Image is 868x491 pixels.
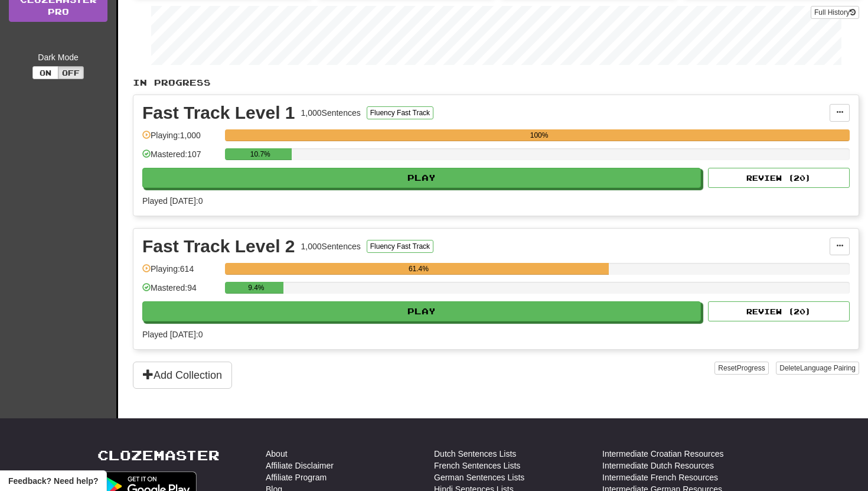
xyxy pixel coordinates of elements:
[229,148,292,160] div: 10.7%
[142,104,295,122] div: Fast Track Level 1
[142,263,219,282] div: Playing: 614
[142,238,295,255] div: Fast Track Level 2
[133,362,232,389] button: Add Collection
[133,77,859,89] p: In Progress
[142,196,203,206] span: Played [DATE]: 0
[97,448,220,463] a: Clozemaster
[32,66,58,79] button: On
[142,282,219,301] div: Mastered: 94
[714,362,768,375] button: ResetProgress
[8,475,98,487] span: Open feedback widget
[811,6,859,19] button: Full History
[602,448,723,460] a: Intermediate Croatian Resources
[434,460,520,472] a: French Sentences Lists
[142,301,701,321] button: Play
[602,472,718,483] a: Intermediate French Resources
[142,148,219,168] div: Mastered: 107
[266,460,334,472] a: Affiliate Disclaimer
[58,66,84,79] button: Off
[229,129,850,141] div: 100%
[602,460,714,472] a: Intermediate Dutch Resources
[708,168,850,188] button: Review (20)
[434,472,524,483] a: German Sentences Lists
[800,364,856,372] span: Language Pairing
[9,51,107,63] div: Dark Mode
[367,106,433,119] button: Fluency Fast Track
[737,364,765,372] span: Progress
[367,240,433,253] button: Fluency Fast Track
[776,362,859,375] button: DeleteLanguage Pairing
[301,240,361,252] div: 1,000 Sentences
[434,448,516,460] a: Dutch Sentences Lists
[229,263,608,275] div: 61.4%
[708,301,850,321] button: Review (20)
[229,282,283,294] div: 9.4%
[142,129,219,149] div: Playing: 1,000
[266,472,327,483] a: Affiliate Program
[142,168,701,188] button: Play
[142,330,203,339] span: Played [DATE]: 0
[266,448,288,460] a: About
[301,107,361,119] div: 1,000 Sentences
